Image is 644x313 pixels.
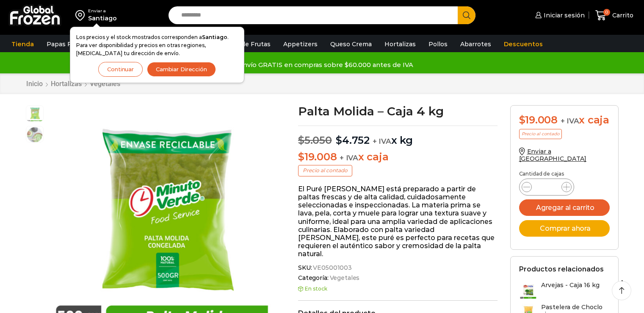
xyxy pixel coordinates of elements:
a: Hortalizas [380,36,420,52]
p: Cantidad de cajas [519,171,610,177]
button: Comprar ahora [519,220,610,237]
span: SKU: [298,264,498,271]
bdi: 5.050 [298,134,332,146]
span: $ [336,134,342,146]
a: Pulpa de Frutas [218,36,275,52]
span: 0 [603,9,610,16]
p: Los precios y el stock mostrados corresponden a . Para ver disponibilidad y precios en otras regi... [76,33,238,58]
a: Iniciar sesión [533,7,585,24]
span: $ [519,114,525,126]
span: + IVA [340,154,358,162]
button: Search button [458,6,475,24]
a: Inicio [26,80,43,88]
span: $ [298,134,304,146]
bdi: 19.008 [519,114,558,126]
a: Vegetales [329,274,360,282]
input: Product quantity [539,181,555,193]
p: x kg [298,126,498,147]
a: Vegetales [89,80,121,88]
h1: Palta Molida – Caja 4 kg [298,105,498,117]
p: Precio al contado [298,165,352,176]
a: Hortalizas [50,80,82,88]
h2: Productos relacionados [519,265,604,273]
span: palta-molida [26,126,43,143]
p: En stock [298,286,498,292]
span: $ [298,151,304,163]
span: Categoría: [298,274,498,282]
a: Appetizers [279,36,322,52]
a: Pollos [424,36,452,52]
a: 0 Carrito [593,6,636,25]
span: Carrito [610,11,633,20]
a: Queso Crema [326,36,376,52]
div: x caja [519,114,610,126]
span: + IVA [561,117,579,125]
bdi: 19.008 [298,151,337,163]
span: + IVA [373,137,391,145]
button: Agregar al carrito [519,199,610,216]
button: Continuar [98,62,143,77]
p: x caja [298,151,498,163]
span: Iniciar sesión [542,11,585,20]
button: Cambiar Dirección [147,62,216,77]
a: Papas Fritas [42,36,89,52]
a: Descuentos [500,36,547,52]
p: El Puré [PERSON_NAME] está preparado a partir de paltas frescas y de alta calidad, cuidadosamente... [298,185,498,258]
a: Abarrotes [456,36,495,52]
p: Precio al contado [519,129,562,139]
div: Santiago [88,14,117,22]
strong: Santiago [202,34,227,40]
nav: Breadcrumb [26,80,121,88]
div: Enviar a [88,8,117,14]
img: address-field-icon.svg [75,8,88,22]
h3: Arvejas - Caja 16 kg [541,282,600,289]
a: Tienda [7,36,38,52]
bdi: 4.752 [336,134,370,146]
a: Arvejas - Caja 16 kg [519,282,600,299]
span: VE05001003 [312,264,352,271]
a: Enviar a [GEOGRAPHIC_DATA] [519,148,587,162]
span: palta-molida [26,106,43,123]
